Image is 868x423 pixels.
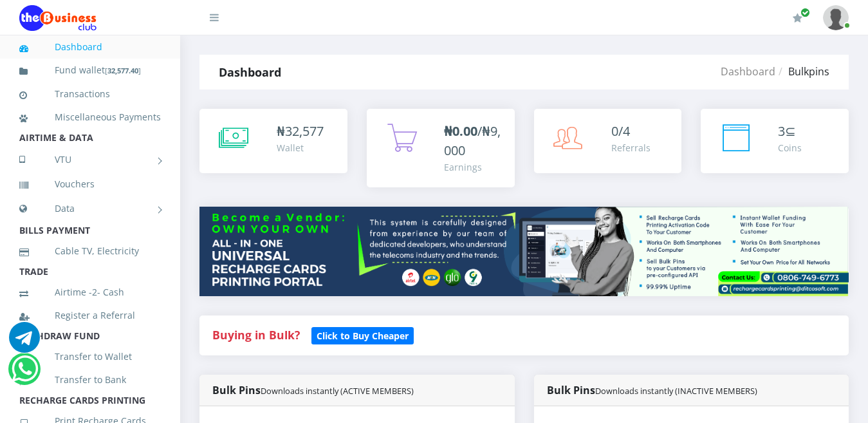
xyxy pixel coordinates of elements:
[219,64,281,80] strong: Dashboard
[19,102,161,132] a: Miscellaneous Payments
[611,122,630,140] span: 0/4
[12,363,38,384] a: Chat for support
[19,5,97,31] img: Logo
[444,122,477,140] b: ₦0.00
[721,64,775,79] a: Dashboard
[595,385,757,397] small: Downloads instantly (INACTIVE MEMBERS)
[199,207,849,296] img: multitenant_rcp.png
[547,383,757,397] strong: Bulk Pins
[311,327,414,343] a: Click to Buy Cheaper
[793,13,802,23] i: Renew/Upgrade Subscription
[778,122,785,140] span: 3
[9,332,40,353] a: Chat for support
[823,5,849,30] img: User
[444,122,501,159] span: /₦9,000
[19,32,161,62] a: Dashboard
[611,141,651,155] div: Referrals
[444,160,502,174] div: Earnings
[778,122,802,141] div: ⊆
[19,365,161,395] a: Transfer to Bank
[19,236,161,266] a: Cable TV, Electricity
[19,55,161,86] a: Fund wallet[32,577.40]
[105,66,141,75] small: [ ]
[19,79,161,109] a: Transactions
[261,385,414,397] small: Downloads instantly (ACTIVE MEMBERS)
[19,144,161,176] a: VTU
[277,122,324,141] div: ₦
[107,66,138,75] b: 32,577.40
[19,342,161,371] a: Transfer to Wallet
[19,169,161,199] a: Vouchers
[277,141,324,155] div: Wallet
[199,109,347,173] a: ₦32,577 Wallet
[317,330,409,342] b: Click to Buy Cheaper
[19,277,161,307] a: Airtime -2- Cash
[534,109,682,173] a: 0/4 Referrals
[285,122,324,140] span: 32,577
[212,383,414,397] strong: Bulk Pins
[778,141,802,155] div: Coins
[367,109,515,187] a: ₦0.00/₦9,000 Earnings
[775,64,829,79] li: Bulkpins
[800,8,810,17] span: Renew/Upgrade Subscription
[19,301,161,330] a: Register a Referral
[19,193,161,225] a: Data
[212,327,300,343] strong: Buying in Bulk?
